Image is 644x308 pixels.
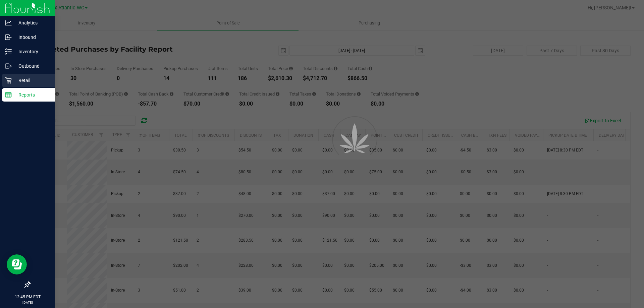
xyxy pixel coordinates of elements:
[3,294,52,300] p: 12:45 PM EDT
[5,48,12,55] inline-svg: Inventory
[12,91,52,99] p: Reports
[3,300,52,305] p: [DATE]
[12,33,52,41] p: Inbound
[12,76,52,84] p: Retail
[5,63,12,69] inline-svg: Outbound
[5,34,12,41] inline-svg: Inbound
[12,48,52,56] p: Inventory
[7,254,27,274] iframe: Resource center
[5,91,12,98] inline-svg: Reports
[5,77,12,84] inline-svg: Retail
[12,19,52,27] p: Analytics
[12,62,52,70] p: Outbound
[5,19,12,26] inline-svg: Analytics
